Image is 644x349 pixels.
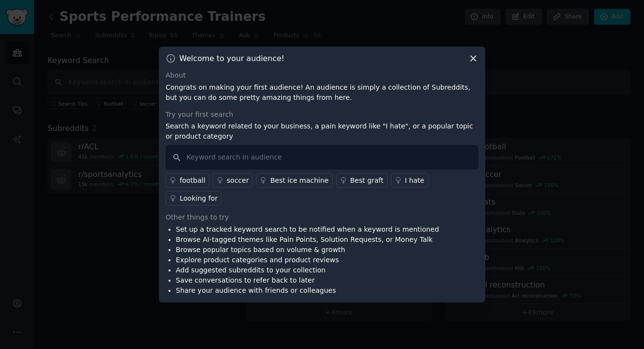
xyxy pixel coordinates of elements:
[176,286,439,296] li: Share your audience with friends or colleagues
[256,173,332,188] a: Best ice machine
[350,175,384,186] div: Best graft
[391,173,428,188] a: I hate
[166,173,209,188] a: football
[166,191,221,206] a: Looking for
[166,212,478,222] div: Other things to try
[166,110,478,120] div: Try your first search
[176,224,439,235] li: Set up a tracked keyword search to be notified when a keyword is mentioned
[176,255,439,265] li: Explore product categories and product reviews
[213,173,253,188] a: soccer
[227,175,249,186] div: soccer
[176,265,439,275] li: Add suggested subreddits to your collection
[166,145,478,170] input: Keyword search in audience
[176,235,439,245] li: Browse AI-tagged themes like Pain Points, Solution Requests, or Money Talk
[176,275,439,286] li: Save conversations to refer back to later
[336,173,388,188] a: Best graft
[270,175,328,186] div: Best ice machine
[166,121,478,142] p: Search a keyword related to your business, a pain keyword like "I hate", or a popular topic or pr...
[180,175,205,186] div: football
[179,53,285,63] h3: Welcome to your audience!
[405,175,424,186] div: I hate
[176,245,439,255] li: Browse popular topics based on volume & growth
[166,70,478,80] div: About
[166,82,478,103] p: Congrats on making your first audience! An audience is simply a collection of Subreddits, but you...
[180,193,218,204] div: Looking for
